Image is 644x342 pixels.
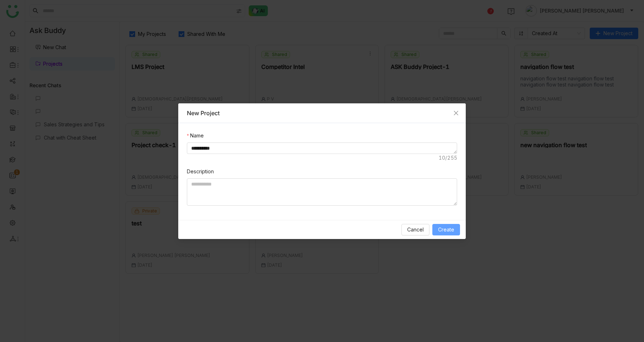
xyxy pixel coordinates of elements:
[407,226,424,234] span: Cancel
[401,224,429,235] button: Cancel
[438,226,454,234] span: Create
[446,103,466,123] button: Close
[187,132,204,140] label: Name
[187,168,214,175] label: Description
[432,224,460,235] button: Create
[187,109,457,117] div: New Project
